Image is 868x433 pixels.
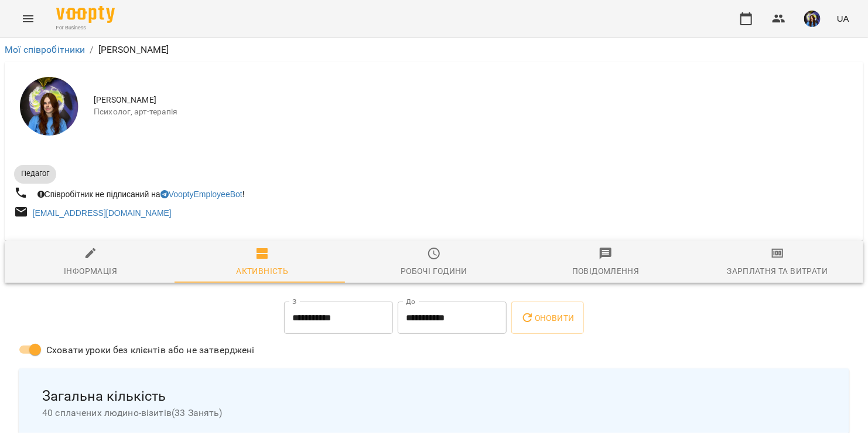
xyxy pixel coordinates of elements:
img: 45559c1a150f8c2aa145bf47fc7aae9b.jpg [804,11,821,27]
button: Оновити [511,302,583,334]
span: Педагог [14,168,56,179]
a: VooptyEmployeeBot [160,190,242,199]
img: Вахнован Діана [20,77,78,136]
span: 40 сплачених людино-візитів ( 33 Занять ) [42,406,826,420]
li: / [90,43,94,57]
span: Сховати уроки без клієнтів або не затверджені [46,343,255,357]
span: UA [837,12,849,25]
div: Активність [236,264,288,278]
a: [EMAIL_ADDRESS][DOMAIN_NAME] [33,208,172,218]
button: UA [832,8,854,29]
span: Психолог, арт-терапія [94,106,854,118]
div: Робочі години [401,264,467,278]
div: Співробітник не підписаний на ! [35,186,247,202]
span: Оновити [521,311,574,325]
span: [PERSON_NAME] [94,94,854,106]
button: Menu [14,5,42,33]
img: Voopty Logo [56,6,115,23]
div: Повідомлення [572,264,640,278]
span: For Business [56,24,115,32]
nav: breadcrumb [5,43,863,57]
span: Загальна кількість [42,387,826,405]
p: [PERSON_NAME] [98,43,169,57]
div: Зарплатня та Витрати [727,264,828,278]
a: Мої співробітники [5,44,86,55]
div: Інформація [64,264,117,278]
